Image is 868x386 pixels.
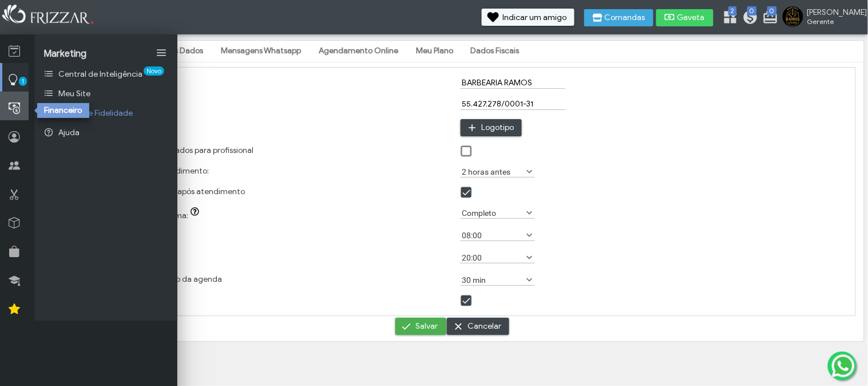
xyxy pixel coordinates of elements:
button: Salvar [395,318,446,335]
span: [PERSON_NAME] [807,7,859,17]
span: Marketing [43,48,86,60]
a: Planos de Fidelidade [34,103,177,123]
span: 2 [728,6,737,15]
span: Planos de Fidelidade [58,108,133,118]
label: 20:00 [461,252,525,263]
a: Ajuda [34,123,177,142]
a: Mensagens Whatsapp [213,41,309,61]
a: Meus Dados [151,41,212,61]
label: Completo [461,207,525,218]
button: Comandas [584,9,653,26]
span: Novo [144,66,164,76]
button: Gaveta [656,9,714,26]
button: Indicar um amigo [482,9,574,26]
span: Salvar [416,318,438,335]
div: Financeiro [37,103,89,118]
a: 1 [2,63,29,92]
span: 1 [19,77,27,86]
span: Central de Inteligência [58,69,142,79]
a: 2 [723,9,734,27]
button: Modo de visualização do sistema: [188,207,204,219]
label: 2 horas antes [461,166,525,177]
span: Gaveta [677,14,706,22]
img: whatsapp.png [830,352,857,380]
a: Meu Plano [408,41,461,61]
span: Indicar um amigo [502,14,566,22]
a: Agendamento Online [311,41,406,61]
a: Meu Site [34,84,177,103]
label: 30 min [461,274,525,285]
a: Dados Fiscais [463,41,528,61]
button: Cancelar [447,318,509,335]
span: Cancelar [467,318,501,335]
span: 0 [747,6,757,15]
span: Gerente [807,17,859,26]
label: 08:00 [461,230,525,241]
a: 0 [743,9,754,27]
span: Meu Site [58,89,90,99]
span: Comandas [605,14,645,22]
a: Central de InteligênciaNovo [34,64,177,84]
a: 0 [763,9,774,27]
span: 0 [767,6,777,15]
a: [PERSON_NAME] Gerente [783,6,862,29]
span: Ajuda [58,128,80,137]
